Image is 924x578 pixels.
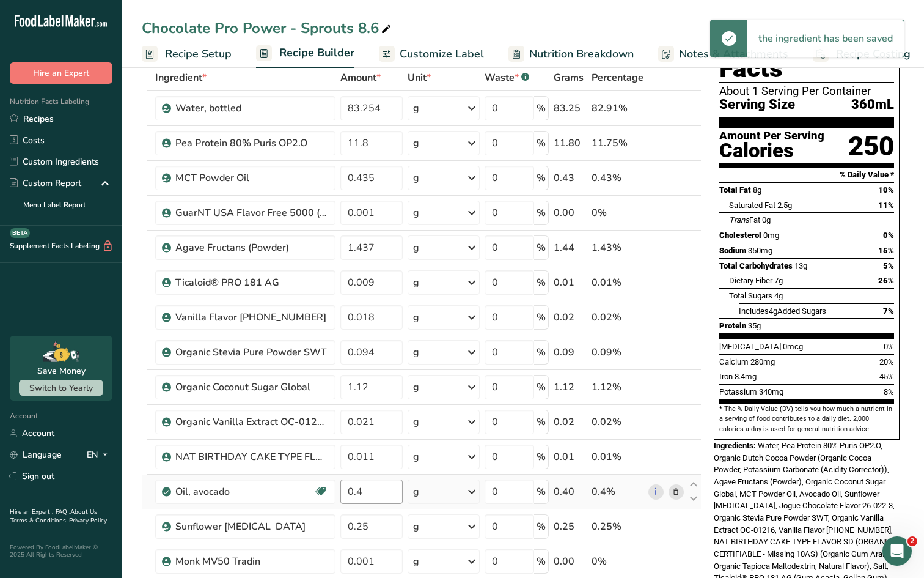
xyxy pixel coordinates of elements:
span: 10% [878,185,894,195]
a: Hire an Expert . [10,508,53,516]
div: 250 [848,130,894,163]
a: Language [10,444,62,465]
section: * The % Daily Value (DV) tells you how much a nutrient in a serving of food contributes to a dail... [719,404,894,434]
div: 0% [592,554,643,569]
span: Total Sugars [729,291,772,300]
span: 20% [879,357,894,366]
a: i [648,484,664,500]
div: Organic Coconut Sugar Global [175,380,328,395]
div: NAT BIRTHDAY CAKE TYPE FLAVOR SD (ORGANIC CERTIFIABLE - Missing 10AS) [175,450,328,464]
div: 0.00 [554,554,587,569]
div: 0.40 [554,484,587,499]
div: 82.91% [592,101,643,116]
span: Unit [408,70,431,85]
h1: Nutrition Facts [719,26,894,83]
div: Chocolate Pro Power - Sprouts 8.6 [142,17,394,39]
a: About Us . [10,508,97,525]
span: 8.4mg [735,372,757,381]
div: 0.09% [592,345,643,360]
div: 0% [592,206,643,220]
span: 0% [883,231,894,240]
span: 5% [883,261,894,270]
div: Ticaloid® PRO 181 AG [175,275,328,290]
span: Grams [554,70,584,85]
span: 350mg [748,246,772,255]
span: 360mL [851,97,894,113]
span: Nutrition Breakdown [529,46,634,62]
span: Cholesterol [719,231,761,240]
div: 1.12 [554,380,587,395]
span: 8% [884,387,894,396]
span: Notes & Attachments [679,46,788,62]
span: 13g [794,261,807,270]
div: 0.00 [554,206,587,220]
div: GuarNT USA Flavor Free 5000 (Guar Gum) [175,206,328,220]
div: g [413,519,419,534]
iframe: Intercom live chat [882,536,912,566]
span: Iron [719,372,733,381]
div: 1.44 [554,240,587,255]
div: Monk MV50 Tradin [175,554,328,569]
div: g [413,345,419,360]
div: EN [87,448,112,462]
div: Pea Protein 80% Puris OP2.O [175,136,328,150]
a: Terms & Conditions . [10,516,69,525]
div: 0.02% [592,415,643,429]
div: Water, bottled [175,101,328,116]
span: Amount [340,70,381,85]
div: 1.12% [592,380,643,395]
div: Save Money [37,365,86,377]
span: 0mg [763,231,779,240]
div: Calories [719,142,824,160]
span: Ingredients: [714,441,756,450]
div: 0.09 [554,345,587,360]
span: Serving Size [719,97,795,113]
span: Dietary Fiber [729,276,772,285]
div: Oil, avocado [175,484,313,499]
span: Total Carbohydrates [719,261,793,270]
div: 0.01 [554,275,587,290]
div: Powered By FoodLabelMaker © 2025 All Rights Reserved [10,544,112,558]
div: 83.25 [554,101,587,116]
div: g [413,240,419,255]
span: 35g [748,321,761,330]
a: Customize Label [379,40,484,68]
div: g [413,415,419,429]
i: Trans [729,215,749,224]
a: Privacy Policy [69,516,107,525]
span: 45% [879,372,894,381]
div: 0.4% [592,484,643,499]
span: 11% [878,201,894,210]
a: FAQ . [56,508,70,516]
span: 0% [884,342,894,351]
div: Agave Fructans (Powder) [175,240,328,255]
div: 0.01% [592,275,643,290]
span: 340mg [759,387,783,396]
span: Customize Label [400,46,484,62]
span: 8g [753,185,761,195]
a: Nutrition Breakdown [508,40,634,68]
div: Vanilla Flavor [PHONE_NUMBER] [175,310,328,325]
span: Recipe Setup [165,46,232,62]
span: Includes Added Sugars [739,306,826,316]
div: the ingredient has been saved [747,20,904,57]
div: 11.80 [554,136,587,150]
div: 0.25 [554,519,587,534]
span: Percentage [592,70,643,85]
div: Organic Stevia Pure Powder SWT [175,345,328,360]
span: Recipe Builder [279,45,354,61]
div: About 1 Serving Per Container [719,85,894,97]
div: Custom Report [10,177,81,190]
div: 11.75% [592,136,643,150]
div: g [413,554,419,569]
span: 4g [774,291,783,300]
span: 26% [878,276,894,285]
div: Waste [485,70,529,85]
div: 0.25% [592,519,643,534]
span: Switch to Yearly [29,382,93,394]
span: 0g [762,215,771,224]
div: 0.43% [592,171,643,185]
span: Sodium [719,246,746,255]
div: Amount Per Serving [719,130,824,142]
div: 0.43 [554,171,587,185]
